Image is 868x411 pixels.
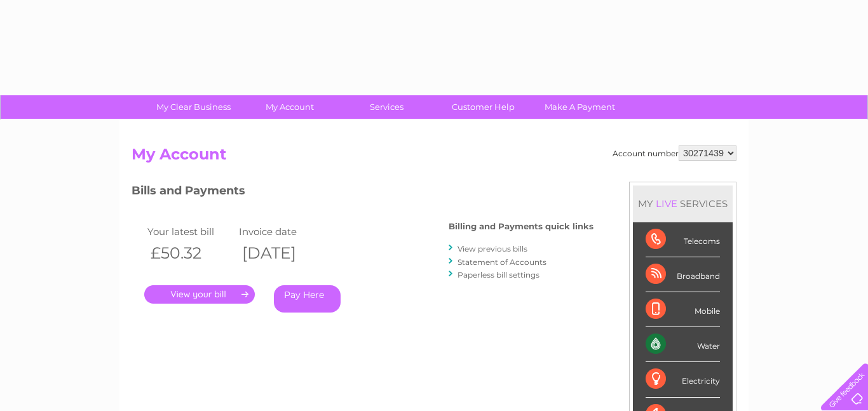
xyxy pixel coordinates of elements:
h2: My Account [132,145,736,170]
a: Services [334,95,439,119]
a: My Clear Business [141,95,246,119]
a: Statement of Accounts [458,257,546,267]
td: Your latest bill [144,223,236,240]
h4: Billing and Payments quick links [449,222,593,231]
a: My Account [238,95,342,119]
div: Broadband [646,257,720,292]
div: Electricity [646,362,720,397]
a: Pay Here [274,285,341,313]
div: Water [646,327,720,362]
td: Invoice date [236,223,327,240]
div: MY SERVICES [633,185,733,222]
a: . [144,285,255,304]
div: Mobile [646,292,720,327]
div: Account number [613,145,736,161]
a: Paperless bill settings [458,270,539,280]
div: LIVE [653,198,680,210]
th: [DATE] [236,240,327,266]
a: Make A Payment [527,95,632,119]
h3: Bills and Payments [132,182,593,204]
a: Customer Help [431,95,536,119]
th: £50.32 [144,240,236,266]
a: View previous bills [458,244,527,253]
div: Telecoms [646,222,720,257]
